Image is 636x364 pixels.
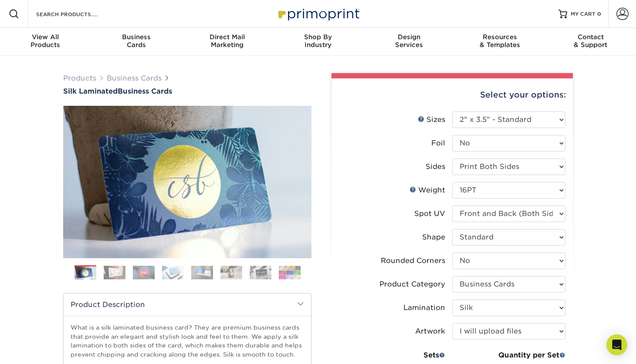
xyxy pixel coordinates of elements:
[91,33,182,41] span: Business
[597,11,601,17] span: 0
[91,28,182,56] a: BusinessCards
[104,266,125,279] img: Business Cards 02
[279,266,301,279] img: Business Cards 08
[191,266,213,279] img: Business Cards 05
[545,33,636,49] div: & Support
[182,33,273,49] div: Marketing
[545,28,636,56] a: Contact& Support
[545,33,636,41] span: Contact
[35,9,120,19] input: SEARCH PRODUCTS.....
[571,10,595,18] span: MY CART
[379,279,445,290] div: Product Category
[454,33,545,49] div: & Templates
[63,87,118,95] span: Silk Laminated
[182,28,273,56] a: Direct MailMarketing
[273,33,364,49] div: Industry
[422,232,445,243] div: Shape
[452,350,565,361] div: Quantity per Set
[220,266,242,279] img: Business Cards 06
[431,138,445,148] div: Foil
[454,33,545,41] span: Resources
[363,33,454,49] div: Services
[107,74,162,82] a: Business Cards
[64,293,311,316] h2: Product Description
[63,87,311,95] h1: Business Cards
[74,262,96,284] img: Business Cards 01
[454,28,545,56] a: Resources& Templates
[162,266,184,279] img: Business Cards 04
[403,303,445,313] div: Lamination
[133,266,155,279] img: Business Cards 03
[273,28,364,56] a: Shop ByIndustry
[426,162,445,172] div: Sides
[376,350,445,361] div: Sets
[409,185,445,195] div: Weight
[63,58,311,306] img: Silk Laminated 01
[381,256,445,266] div: Rounded Corners
[182,33,273,41] span: Direct Mail
[338,78,566,111] div: Select your options:
[363,28,454,56] a: DesignServices
[363,33,454,41] span: Design
[274,4,362,23] img: Primoprint
[63,87,311,95] a: Silk LaminatedBusiness Cards
[63,74,96,82] a: Products
[273,33,364,41] span: Shop By
[415,326,445,337] div: Artwork
[250,266,271,279] img: Business Cards 07
[91,33,182,49] div: Cards
[418,115,445,125] div: Sizes
[606,334,627,355] div: Open Intercom Messenger
[414,209,445,219] div: Spot UV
